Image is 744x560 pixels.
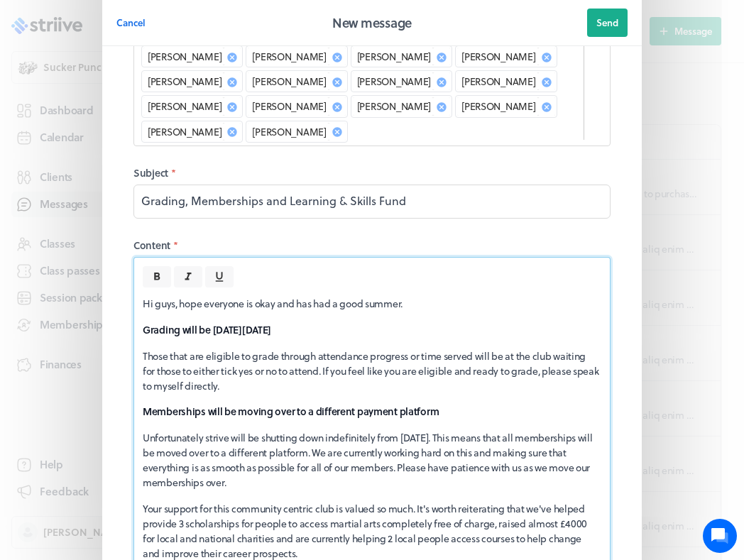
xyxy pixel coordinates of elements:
[133,166,611,180] label: Subject
[21,69,263,92] h1: Hi [PERSON_NAME]
[143,97,224,115] div: [PERSON_NAME]
[143,322,271,337] strong: Grading will be [DATE][DATE]
[21,94,263,140] h2: We're here to help. Ask us anything!
[353,48,433,65] div: [PERSON_NAME]
[457,97,537,115] div: [PERSON_NAME]
[143,404,439,419] strong: Memberships will be moving over to a different payment platform
[353,72,433,90] div: [PERSON_NAME]
[143,348,601,393] p: Those that are eligible to grade through attendance progress or time served will be at the club w...
[41,244,253,273] input: Search articles
[596,16,618,29] span: Send
[92,174,170,185] span: New conversation
[332,13,412,33] h2: New message
[248,123,328,141] div: [PERSON_NAME]
[457,48,537,65] div: [PERSON_NAME]
[248,72,328,90] div: [PERSON_NAME]
[353,97,433,115] div: [PERSON_NAME]
[143,430,601,490] p: Unfortunately strive will be shutting down indefinitely from [DATE]. This means that all membersh...
[143,123,224,141] div: [PERSON_NAME]
[19,221,265,238] p: Find an answer quickly
[143,72,224,90] div: [PERSON_NAME]
[703,519,737,553] iframe: gist-messenger-bubble-iframe
[143,296,601,311] p: Hi guys, hope everyone is okay and has had a good summer.
[116,16,146,29] span: Cancel
[457,72,537,90] div: [PERSON_NAME]
[587,9,628,37] button: Send
[143,48,224,65] div: [PERSON_NAME]
[22,165,262,194] button: New conversation
[248,97,328,115] div: [PERSON_NAME]
[133,238,611,253] label: Content
[248,48,328,65] div: [PERSON_NAME]
[116,9,146,37] button: Cancel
